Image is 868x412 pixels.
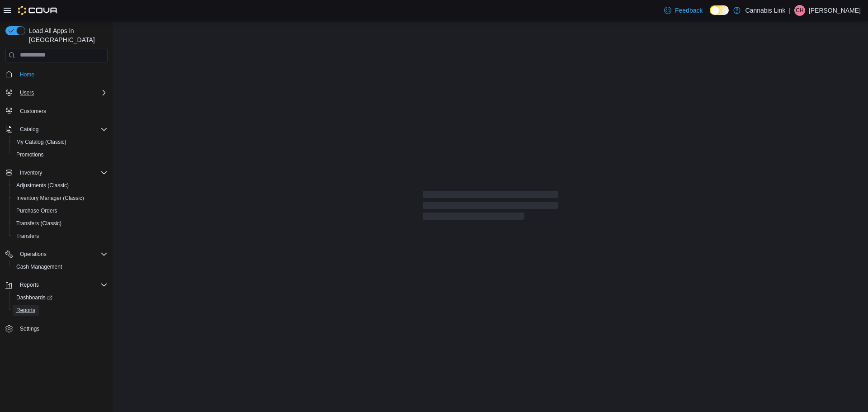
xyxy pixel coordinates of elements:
[2,322,111,335] button: Settings
[16,124,108,135] span: Catalog
[13,149,108,160] span: Promotions
[16,167,46,178] button: Inventory
[16,232,39,240] span: Transfers
[16,249,50,260] button: Operations
[13,292,56,303] a: Dashboards
[660,1,706,19] a: Feedback
[16,138,66,146] span: My Catalog (Classic)
[16,220,61,227] span: Transfers (Classic)
[9,230,111,242] button: Transfers
[13,193,108,204] span: Inventory Manager (Classic)
[13,305,39,316] a: Reports
[16,294,52,301] span: Dashboards
[9,148,111,161] button: Promotions
[16,69,38,80] a: Home
[9,136,111,148] button: My Catalog (Classic)
[809,5,861,16] p: [PERSON_NAME]
[2,68,111,81] button: Home
[2,248,111,260] button: Operations
[13,137,108,147] span: My Catalog (Classic)
[16,182,69,189] span: Adjustments (Classic)
[2,123,111,136] button: Catalog
[16,323,43,334] a: Settings
[20,89,34,96] span: Users
[9,204,111,217] button: Purchase Orders
[13,261,66,272] a: Cash Management
[16,105,108,117] span: Customers
[789,5,791,16] p: |
[13,231,42,242] a: Transfers
[16,167,108,178] span: Inventory
[9,291,111,304] a: Dashboards
[16,307,35,314] span: Reports
[16,124,42,135] button: Catalog
[16,249,108,260] span: Operations
[2,86,111,99] button: Users
[13,205,108,216] span: Purchase Orders
[16,194,84,202] span: Inventory Manager (Classic)
[9,304,111,317] button: Reports
[13,180,72,191] a: Adjustments (Classic)
[9,217,111,230] button: Transfers (Classic)
[423,193,558,222] span: Loading
[16,207,57,214] span: Purchase Orders
[13,180,108,191] span: Adjustments (Classic)
[9,260,111,273] button: Cash Management
[20,169,42,176] span: Inventory
[16,151,44,158] span: Promotions
[16,106,50,117] a: Customers
[13,231,108,242] span: Transfers
[9,179,111,192] button: Adjustments (Classic)
[16,279,108,290] span: Reports
[13,261,108,272] span: Cash Management
[16,279,42,290] button: Reports
[745,5,785,16] p: Cannabis Link
[13,149,47,160] a: Promotions
[20,71,34,78] span: Home
[710,5,729,15] input: Dark Mode
[20,251,47,258] span: Operations
[20,325,39,332] span: Settings
[16,87,38,98] button: Users
[20,126,38,133] span: Catalog
[794,5,805,16] div: Carter Hunt
[13,218,108,229] span: Transfers (Classic)
[13,193,88,204] a: Inventory Manager (Classic)
[13,137,70,147] a: My Catalog (Classic)
[675,6,703,15] span: Feedback
[16,69,108,80] span: Home
[9,192,111,204] button: Inventory Manager (Classic)
[796,5,803,16] span: CH
[16,87,108,98] span: Users
[13,218,65,229] a: Transfers (Classic)
[13,305,108,316] span: Reports
[5,64,108,359] nav: Complex example
[2,166,111,179] button: Inventory
[20,108,46,115] span: Customers
[13,292,108,303] span: Dashboards
[20,281,39,289] span: Reports
[18,6,58,15] img: Cova
[2,104,111,118] button: Customers
[25,26,108,44] span: Load All Apps in [GEOGRAPHIC_DATA]
[13,205,61,216] a: Purchase Orders
[16,323,108,334] span: Settings
[2,279,111,291] button: Reports
[16,263,62,270] span: Cash Management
